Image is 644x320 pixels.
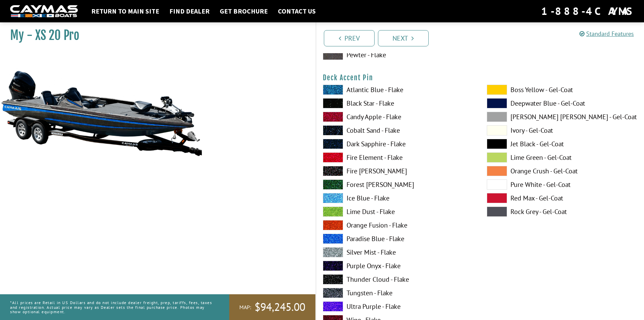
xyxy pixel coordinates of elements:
[10,28,299,43] h1: My - XS 20 Pro
[323,98,473,108] label: Black Star - Flake
[323,112,473,122] label: Candy Apple - Flake
[323,207,473,217] label: Lime Dust - Flake
[323,261,473,271] label: Purple Onyx - Flake
[323,274,473,284] label: Thunder Cloud - Flake
[255,300,305,314] span: $94,245.00
[216,7,271,16] a: Get Brochure
[229,294,315,320] a: MAP:$94,245.00
[324,30,375,46] a: Prev
[579,30,634,38] a: Standard Features
[487,207,637,217] label: Rock Grey - Gel-Coat
[323,301,473,312] label: Ultra Purple - Flake
[323,288,473,298] label: Tungsten - Flake
[166,7,213,16] a: Find Dealer
[323,152,473,163] label: Fire Element - Flake
[487,152,637,163] label: Lime Green - Gel-Coat
[323,247,473,257] label: Silver Mist - Flake
[487,125,637,135] label: Ivory - Gel-Coat
[323,193,473,203] label: Ice Blue - Flake
[541,4,634,19] div: 1-888-4CAYMAS
[323,234,473,244] label: Paradise Blue - Flake
[323,166,473,176] label: Fire [PERSON_NAME]
[487,98,637,108] label: Deepwater Blue - Gel-Coat
[239,304,251,311] span: MAP:
[10,5,78,18] img: white-logo-c9c8dbefe5ff5ceceb0f0178aa75bf4bb51f6bca0971e226c86eb53dfe498488.png
[323,139,473,149] label: Dark Sapphire - Flake
[323,220,473,230] label: Orange Fusion - Flake
[323,50,473,60] label: Pewter - Flake
[487,166,637,176] label: Orange Crush - Gel-Coat
[378,30,429,46] a: Next
[323,73,638,82] h4: Deck Accent Pin
[10,297,214,317] p: *All prices are Retail in US Dollars and do not include dealer freight, prep, tariffs, fees, taxe...
[88,7,163,16] a: Return to main site
[323,179,473,190] label: Forest [PERSON_NAME]
[323,85,473,95] label: Atlantic Blue - Flake
[487,179,637,190] label: Pure White - Gel-Coat
[275,7,319,16] a: Contact Us
[487,85,637,95] label: Boss Yellow - Gel-Coat
[487,139,637,149] label: Jet Black - Gel-Coat
[487,112,637,122] label: [PERSON_NAME] [PERSON_NAME] - Gel-Coat
[487,193,637,203] label: Red Max - Gel-Coat
[323,125,473,135] label: Cobalt Sand - Flake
